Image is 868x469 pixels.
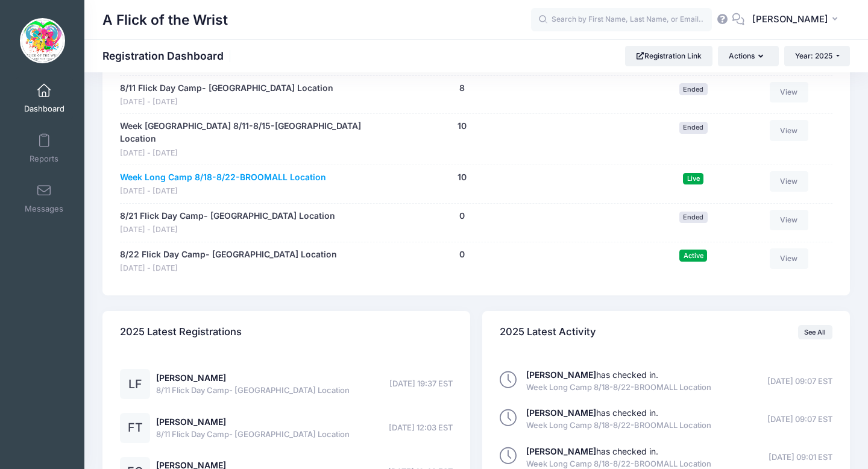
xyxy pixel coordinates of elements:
[120,120,371,145] a: Week [GEOGRAPHIC_DATA] 8/11-8/15-[GEOGRAPHIC_DATA] Location
[16,177,73,219] a: Messages
[25,204,63,214] span: Messages
[526,420,711,432] span: Week Long Camp 8/18-8/22-BROOMALL Location
[120,224,335,236] span: [DATE] - [DATE]
[526,370,596,380] strong: [PERSON_NAME]
[526,408,658,418] a: [PERSON_NAME]has checked in.
[770,248,808,269] a: View
[500,315,596,350] h4: 2025 Latest Activity
[102,49,234,62] h1: Registration Dashboard
[120,380,150,390] a: LF
[531,8,712,32] input: Search by First Name, Last Name, or Email...
[120,186,326,197] span: [DATE] - [DATE]
[120,413,150,443] div: FT
[102,6,228,34] h1: A Flick of the Wrist
[798,325,832,339] a: See All
[770,171,808,192] a: View
[459,82,465,95] button: 8
[769,452,832,464] span: [DATE] 09:01 EST
[120,148,371,159] span: [DATE] - [DATE]
[459,210,465,222] button: 0
[120,369,150,399] div: LF
[526,370,658,380] a: [PERSON_NAME]has checked in.
[120,315,242,350] h4: 2025 Latest Registrations
[679,250,707,261] span: Active
[156,429,350,441] span: 8/11 Flick Day Camp- [GEOGRAPHIC_DATA] Location
[625,46,712,66] a: Registration Link
[30,154,58,164] span: Reports
[16,77,73,119] a: Dashboard
[120,423,150,433] a: FT
[784,46,850,66] button: Year: 2025
[679,83,708,95] span: Ended
[526,446,596,456] strong: [PERSON_NAME]
[795,51,832,60] span: Year: 2025
[752,13,828,26] span: [PERSON_NAME]
[770,210,808,230] a: View
[744,6,850,34] button: [PERSON_NAME]
[458,171,467,184] button: 10
[156,417,226,427] a: [PERSON_NAME]
[120,171,326,184] a: Week Long Camp 8/18-8/22-BROOMALL Location
[389,378,453,390] span: [DATE] 19:37 EST
[156,373,226,383] a: [PERSON_NAME]
[718,46,778,66] button: Actions
[120,82,333,95] a: 8/11 Flick Day Camp- [GEOGRAPHIC_DATA] Location
[458,120,467,133] button: 10
[120,248,337,261] a: 8/22 Flick Day Camp- [GEOGRAPHIC_DATA] Location
[389,422,453,434] span: [DATE] 12:03 EST
[526,408,596,418] strong: [PERSON_NAME]
[683,173,703,184] span: Live
[120,210,335,222] a: 8/21 Flick Day Camp- [GEOGRAPHIC_DATA] Location
[679,122,708,133] span: Ended
[16,127,73,169] a: Reports
[20,18,65,63] img: A Flick of the Wrist
[767,376,832,388] span: [DATE] 09:07 EST
[120,263,337,274] span: [DATE] - [DATE]
[770,120,808,140] a: View
[767,414,832,426] span: [DATE] 09:07 EST
[770,82,808,102] a: View
[526,382,711,394] span: Week Long Camp 8/18-8/22-BROOMALL Location
[526,446,658,456] a: [PERSON_NAME]has checked in.
[24,104,64,114] span: Dashboard
[120,96,333,108] span: [DATE] - [DATE]
[156,385,350,397] span: 8/11 Flick Day Camp- [GEOGRAPHIC_DATA] Location
[459,248,465,261] button: 0
[679,212,708,223] span: Ended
